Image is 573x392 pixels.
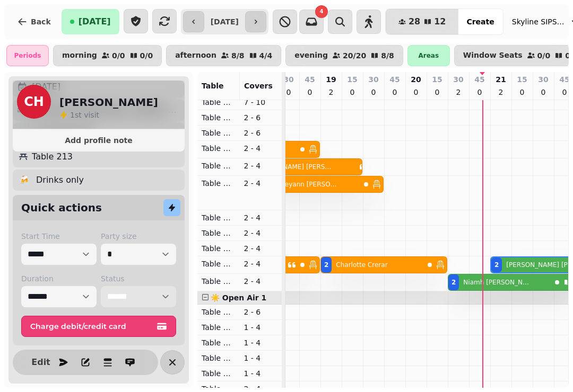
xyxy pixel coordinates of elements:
p: 0 [433,87,441,97]
button: Create [458,9,502,34]
p: 2 - 4 [244,243,278,254]
p: 45 [559,74,569,85]
label: Status [101,273,176,284]
div: 2 [494,261,499,269]
p: Table 204 [202,97,236,108]
p: 2 - 4 [244,259,278,269]
p: 0 / 0 [112,52,125,59]
p: 45 [389,74,400,85]
span: Create [466,18,494,25]
button: Back [8,9,59,34]
p: 45 [305,74,315,85]
p: Lesleyann [PERSON_NAME] [272,180,340,189]
p: 2 - 4 [244,161,278,171]
p: 20 / 20 [343,52,366,59]
p: Table 305 [202,368,236,379]
p: evening [294,51,328,60]
p: 2 [454,87,463,97]
p: 2 - 4 [244,143,278,154]
p: Table 205 [202,112,236,123]
p: Table 304 [202,353,236,363]
span: Covers [244,82,273,90]
span: Skyline SIPS SJQ [512,16,565,27]
label: Duration [21,273,97,284]
span: CH [24,95,44,108]
p: 7 - 10 [244,97,278,108]
p: Table 211 [202,228,236,238]
span: st [75,111,84,119]
p: 30 [538,74,548,85]
p: 0 [390,87,399,97]
p: 0 [369,87,378,97]
p: 0 [306,87,314,97]
p: 8 / 8 [381,52,394,59]
p: afternoon [175,51,216,60]
p: Table 213 [32,150,73,163]
p: 1 - 4 [244,353,278,363]
p: 19 [326,74,336,85]
p: 30 [368,74,378,85]
p: 0 / 0 [140,52,153,59]
span: Back [31,18,51,25]
div: 2 [452,278,456,287]
p: 1 - 4 [244,368,278,379]
span: 1 [70,111,75,119]
p: 15 [347,74,357,85]
p: 21 [496,74,506,85]
p: 1 - 4 [244,322,278,333]
h2: [PERSON_NAME] [59,95,158,110]
p: 2 - 6 [244,307,278,317]
p: 0 [412,87,420,97]
p: morning [62,51,97,60]
p: Charlotte Crerar [336,261,387,269]
p: Table 206 [202,128,236,138]
span: Edit [34,358,47,367]
p: 15 [432,74,442,85]
p: 30 [453,74,463,85]
p: Table 208 [202,161,236,171]
p: 2 - 6 [244,112,278,123]
p: 0 [475,87,484,97]
div: Areas [407,45,450,66]
p: 15 [517,74,527,85]
p: 45 [474,74,484,85]
button: Charge debit/credit card [21,316,176,337]
p: Table 301 [202,307,236,317]
p: visit [70,110,99,120]
p: 4 / 4 [259,52,273,59]
p: 🍻 [19,174,30,186]
p: 2 - 4 [244,276,278,287]
p: 1 - 4 [244,337,278,348]
p: Table 302 [202,322,236,333]
p: Niamh [PERSON_NAME] [463,278,531,287]
button: Edit [30,352,51,373]
p: 2 - 4 [244,228,278,238]
p: [PERSON_NAME] [PERSON_NAME] [251,163,333,171]
p: Table 207 [202,143,236,154]
button: evening20/208/8 [285,45,403,66]
p: 2 - 4 [244,212,278,223]
p: 0 [348,87,357,97]
p: Table 210 [202,212,236,223]
p: Drinks only [36,174,84,186]
p: 30 [283,74,293,85]
p: 0 [560,87,569,97]
span: ☀️ Open Air 1 [211,293,266,302]
span: [DATE] [79,17,111,26]
button: [DATE] [62,9,119,34]
p: 2 - 6 [244,128,278,138]
p: Table 214 [202,276,236,287]
p: 0 [284,87,293,97]
button: Add profile note [17,133,180,147]
p: 20 [411,74,421,85]
div: Periods [6,45,49,66]
p: 0 [539,87,548,97]
p: Table 303 [202,337,236,348]
p: 0 [518,87,526,97]
p: Window Seats [463,51,523,60]
p: 2 [497,87,505,97]
span: 12 [434,17,446,26]
span: 28 [409,17,420,26]
span: Table [202,82,224,90]
button: morning0/00/0 [53,45,162,66]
